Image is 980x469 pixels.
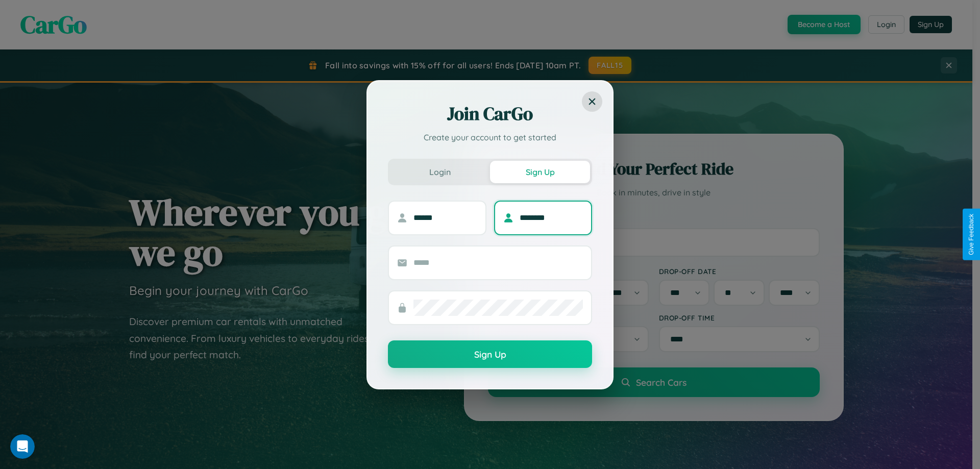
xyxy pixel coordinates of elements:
button: Login [390,161,490,183]
div: Give Feedback [968,214,975,255]
button: Sign Up [388,340,592,368]
h2: Join CarGo [388,102,592,126]
iframe: Intercom live chat [10,434,35,459]
p: Create your account to get started [388,131,592,143]
button: Sign Up [490,161,590,183]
